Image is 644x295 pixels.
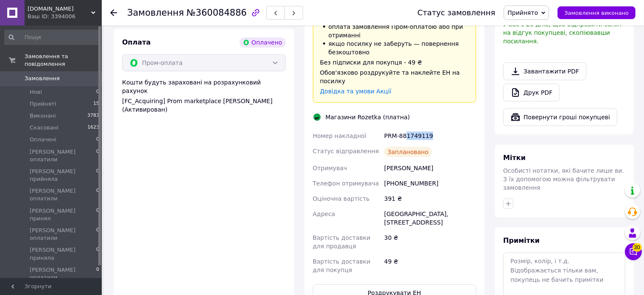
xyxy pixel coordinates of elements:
div: Заплановано [384,147,432,157]
span: Замовлення та повідомлення [25,53,102,68]
span: Мітки [503,154,526,162]
span: 1623 [87,124,99,132]
span: Особисті нотатки, які бачите лише ви. З їх допомогою можна фільтрувати замовлення [503,167,624,191]
div: Повернутися назад [110,8,117,17]
span: У вас є 20 днів, щоб відправити запит на відгук покупцеві, скопіювавши посилання. [503,21,622,45]
span: [PERSON_NAME] приняла [30,246,96,261]
span: Прийняті [30,100,56,108]
div: [FC_Acquiring] Prom marketplace [PERSON_NAME] (Активирован) [122,97,286,114]
a: Довідка та умови Акції [320,88,392,95]
div: [GEOGRAPHIC_DATA], [STREET_ADDRESS] [382,206,478,230]
span: 0 [96,148,99,163]
button: Повернути гроші покупцеві [503,108,617,126]
div: 49 ₴ [382,254,478,278]
span: Виконані [30,112,56,120]
span: №360084886 [187,8,247,18]
button: Чат з покупцем30 [625,243,642,260]
li: оплата замовлення Пром-оплатою або при отриманні [320,22,469,39]
span: 0 [96,227,99,242]
button: Замовлення виконано [558,6,636,19]
a: Друк PDF [503,84,560,101]
span: 15 [93,100,99,108]
span: Оціночна вартість [313,195,370,202]
span: Замовлення [127,8,184,18]
div: Ваш ID: 3394006 [28,13,102,20]
div: Без підписки для покупця - 49 ₴ [320,58,469,67]
li: якщо посилку не заберуть — повернення безкоштовно [320,39,469,56]
div: 391 ₴ [382,191,478,206]
span: Скасовані [30,124,59,132]
div: 30 ₴ [382,230,478,254]
div: [PHONE_NUMBER] [382,176,478,191]
span: 0 [96,207,99,222]
span: Нові [30,88,42,96]
span: Телефон отримувача [313,180,379,187]
div: [PERSON_NAME] [382,160,478,176]
span: Номер накладної [313,132,367,139]
span: 0 [96,246,99,261]
span: [PERSON_NAME] оплатили [30,227,96,242]
span: [PERSON_NAME] принял [30,207,96,222]
span: [PERSON_NAME] оплатили [30,148,96,163]
input: Пошук [4,30,100,45]
div: Магазини Rozetka (платна) [323,113,412,121]
span: familylook.com.ua [28,5,91,13]
span: Статус відправлення [313,148,379,155]
span: 30 [633,243,642,252]
span: Прийнято [507,9,538,16]
div: Кошти будуть зараховані на розрахунковий рахунок [122,78,286,114]
span: 3783 [87,112,99,120]
a: Завантажити PDF [503,62,586,80]
span: 0 [96,266,99,281]
div: Статус замовлення [418,8,496,17]
span: 0 [96,136,99,143]
div: Обов'язково роздрукуйте та наклейте ЕН на посилку [320,68,469,85]
span: [PERSON_NAME] прийняла [30,168,96,183]
div: PRM-881749119 [382,128,478,143]
span: Отримувач [313,165,347,171]
span: [PERSON_NAME] оплатили [30,266,96,281]
div: Оплачено [240,37,285,48]
span: Замовлення [25,75,60,82]
span: Замовлення виконано [564,10,629,16]
span: 0 [96,187,99,202]
span: Примітки [503,236,540,244]
span: Адреса [313,211,335,217]
span: 0 [96,88,99,96]
span: 0 [96,168,99,183]
span: [PERSON_NAME] оплатили [30,187,96,202]
span: Оплата [122,38,151,46]
span: Оплачені [30,136,56,143]
span: Вартість доставки для покупця [313,258,371,273]
span: Вартість доставки для продавця [313,234,371,250]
